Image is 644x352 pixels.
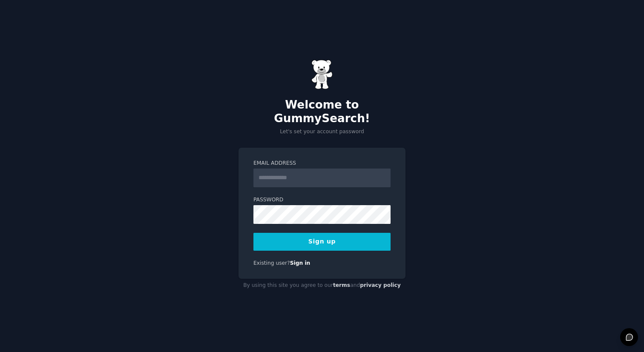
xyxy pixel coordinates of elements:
[253,260,290,266] span: Existing user?
[253,233,391,251] button: Sign up
[360,282,401,288] a: privacy policy
[290,260,310,266] a: Sign in
[239,128,405,136] p: Let's set your account password
[333,282,350,288] a: terms
[239,98,405,125] h2: Welcome to GummySearch!
[311,60,333,89] img: Gummy Bear
[253,160,391,167] label: Email Address
[253,196,391,204] label: Password
[239,279,405,292] div: By using this site you agree to our and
